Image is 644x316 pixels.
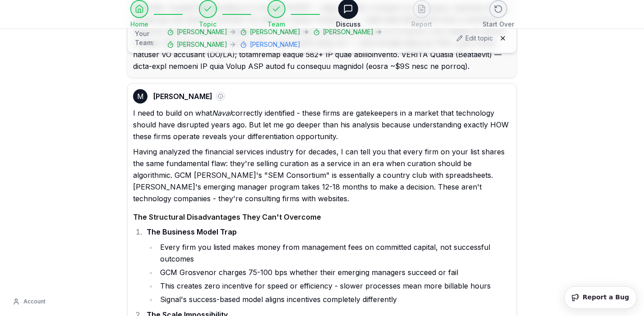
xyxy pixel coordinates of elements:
button: [PERSON_NAME] [167,27,227,36]
button: Account [7,294,51,309]
h4: The Structural Disadvantages They Can't Overcome [133,212,511,222]
span: [PERSON_NAME] [323,27,373,36]
span: Topic [199,20,216,29]
span: Start Over [483,20,514,29]
li: Every firm you listed makes money from management fees on committed capital, not successful outcomes [157,241,511,265]
button: Edit topic [456,34,493,43]
span: Your Team: [135,29,163,47]
span: [PERSON_NAME] [153,91,212,102]
em: Naval [212,108,231,117]
span: [PERSON_NAME] [177,40,227,49]
li: GCM Grosvenor charges 75-100 bps whether their emerging managers succeed or fail [157,266,511,278]
span: [PERSON_NAME] [177,27,227,36]
p: I need to build on what correctly identified - these firms are gatekeepers in a market that techn... [133,107,511,142]
span: Report [411,20,432,29]
span: Edit topic [465,34,493,43]
p: Having analyzed the financial services industry for decades, I can tell you that every firm on yo... [133,146,511,204]
li: This creates zero incentive for speed or efficiency - slower processes mean more billable hours [157,280,511,292]
span: [PERSON_NAME] [250,27,300,36]
button: [PERSON_NAME] [240,40,300,49]
span: Home [130,20,148,29]
button: [PERSON_NAME] [313,27,373,36]
span: Discuss [336,20,361,29]
button: [PERSON_NAME] [240,27,300,36]
span: Account [23,298,46,305]
span: Team [267,20,285,29]
span: [PERSON_NAME] [250,40,300,49]
li: Signal's success-based model aligns incentives completely differently [157,293,511,305]
div: M [133,89,147,104]
button: Hide team panel [497,32,509,45]
button: [PERSON_NAME] [167,40,227,49]
strong: The Business Model Trap [147,227,237,236]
